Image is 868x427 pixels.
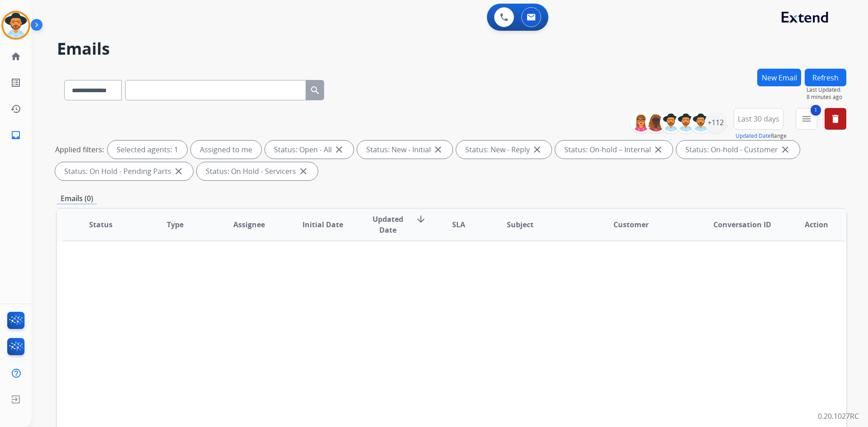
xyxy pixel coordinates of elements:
span: Conversation ID [713,219,771,230]
button: 1 [796,108,817,130]
div: Status: On-hold – Internal [555,141,673,159]
span: 8 minutes ago [807,94,846,101]
span: Last 30 days [738,117,779,121]
div: Status: On-hold - Customer [676,141,800,159]
p: Emails (0) [57,193,97,204]
div: Status: On Hold - Pending Parts [55,162,193,180]
button: Last 30 days [734,108,783,130]
img: avatar [3,13,28,38]
span: Range [736,132,787,140]
span: Customer [613,219,649,230]
span: Assignee [233,219,265,230]
mat-icon: list_alt [10,77,21,88]
mat-icon: search [310,85,321,96]
p: Applied filters: [55,144,104,155]
mat-icon: close [532,144,542,155]
div: Assigned to me [191,141,261,159]
div: Status: New - Initial [357,141,453,159]
mat-icon: history [10,103,21,114]
th: Action [772,209,846,240]
mat-icon: menu [801,113,812,124]
mat-icon: close [334,144,344,155]
p: 0.20.1027RC [818,411,859,422]
span: 1 [811,105,821,116]
mat-icon: close [433,144,443,155]
mat-icon: close [653,144,664,155]
button: Refresh [805,69,846,86]
span: SLA [452,219,465,230]
mat-icon: delete [830,113,841,124]
mat-icon: close [173,166,184,177]
span: Type [167,219,184,230]
div: Status: New - Reply [456,141,552,159]
span: Status [89,219,113,230]
h2: Emails [57,40,846,58]
button: Updated Date [736,132,771,140]
div: Status: Open - All [265,141,354,159]
div: Status: On Hold - Servicers [197,162,318,180]
mat-icon: arrow_downward [415,214,426,225]
span: Updated Date [368,214,409,235]
mat-icon: close [780,144,791,155]
button: New Email [757,69,801,86]
span: Subject [507,219,533,230]
div: Selected agents: 1 [108,141,187,159]
span: Last Updated: [807,86,846,94]
mat-icon: inbox [10,130,21,141]
div: +112 [705,112,726,133]
mat-icon: home [10,51,21,62]
mat-icon: close [298,166,309,177]
span: Initial Date [302,219,343,230]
